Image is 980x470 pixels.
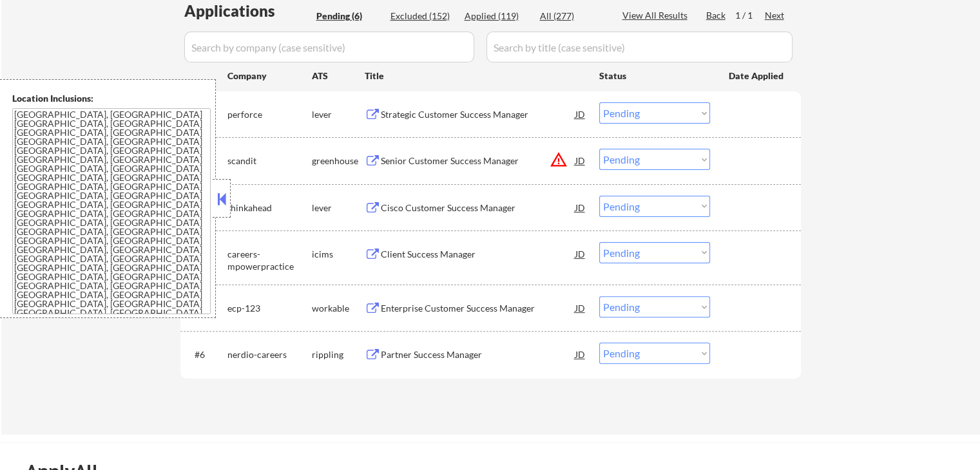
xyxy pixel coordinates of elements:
div: workable [312,302,365,315]
div: ATS [312,70,365,82]
div: icims [312,248,365,261]
div: Applied (119) [465,10,529,23]
input: Search by title (case sensitive) [486,32,793,62]
div: Back [706,9,727,22]
div: JD [574,296,587,319]
div: Status [599,64,710,87]
div: lever [312,202,365,214]
div: Partner Success Manager [381,348,575,361]
div: lever [312,108,365,121]
div: Cisco Customer Success Manager [381,202,575,214]
div: JD [574,102,587,126]
div: greenhouse [312,155,365,167]
div: careers-mpowerpractice [227,248,312,273]
div: Client Success Manager [381,248,575,261]
div: View All Results [622,9,691,22]
div: Excluded (152) [390,10,455,23]
div: rippling [312,348,365,361]
div: Next [765,9,785,22]
div: Location Inclusions: [12,92,211,105]
div: Senior Customer Success Manager [381,155,575,167]
div: Strategic Customer Success Manager [381,108,575,121]
button: warning_amber [550,151,568,169]
div: JD [574,343,587,366]
div: thinkahead [227,202,312,214]
div: Enterprise Customer Success Manager [381,302,575,315]
div: JD [574,149,587,172]
div: JD [574,242,587,265]
div: All (277) [540,10,604,23]
div: Pending (6) [316,10,381,23]
div: Applications [184,3,312,19]
div: Title [365,70,587,82]
div: #6 [195,348,217,361]
div: Company [227,70,312,82]
div: ecp-123 [227,302,312,315]
div: scandit [227,155,312,167]
div: perforce [227,108,312,121]
input: Search by company (case sensitive) [184,32,474,62]
div: Date Applied [729,70,785,82]
div: nerdio-careers [227,348,312,361]
div: 1 / 1 [735,9,765,22]
div: JD [574,196,587,219]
